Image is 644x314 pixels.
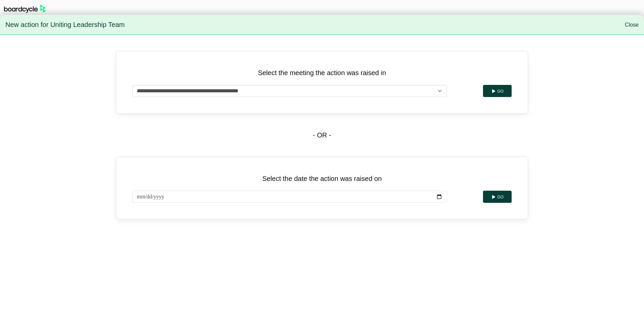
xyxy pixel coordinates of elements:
img: BoardcycleBlackGreen-aaafeed430059cb809a45853b8cf6d952af9d84e6e89e1f1685b34bfd5cb7d64.svg [4,5,46,13]
div: - OR - [116,114,528,157]
p: Select the meeting the action was raised in [132,67,512,78]
span: New action for Uniting Leadership Team [5,18,125,32]
button: Go [483,191,512,203]
button: Go [483,85,512,97]
a: Close [625,22,639,28]
p: Select the date the action was raised on [132,173,512,184]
